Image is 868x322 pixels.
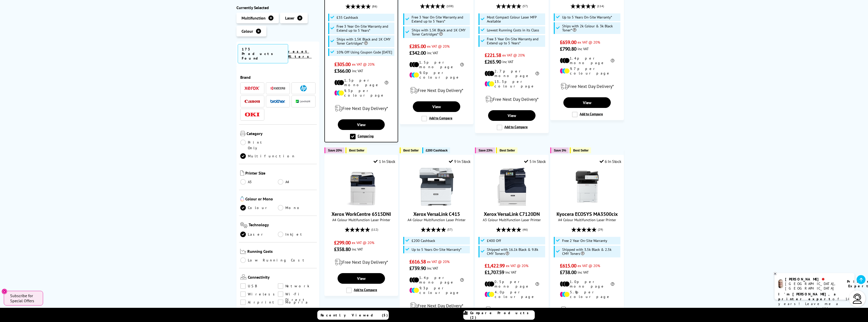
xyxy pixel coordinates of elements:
span: £659.00 [560,39,576,46]
a: Xerox VersaLink C415 [413,211,460,217]
span: Technology [249,222,316,229]
span: £366.00 [334,68,351,74]
a: Wireless [240,292,278,297]
a: OKI [245,111,260,118]
button: Best Seller [400,147,421,153]
img: HP [300,85,307,91]
a: USB [240,283,278,289]
a: Kyocera ECOSYS MA3500cix [568,202,606,207]
span: £299.00 [334,239,350,246]
label: Add to Compare [421,116,452,121]
li: 4.0p per colour page [485,290,539,299]
span: ex VAT @ 20% [578,40,600,45]
span: £221.58 [485,52,501,59]
button: Save 3% [550,147,568,153]
img: Colour or Mono [240,196,244,201]
a: View [563,97,611,108]
span: Running Costs [247,249,316,255]
a: Laser [240,232,278,237]
a: Wi-Fi Direct [278,292,316,297]
span: £790.80 [560,46,576,52]
span: Save 3% [554,148,566,152]
span: £305.00 [334,61,351,68]
a: Canon [245,98,260,105]
a: Kyocera ECOSYS MA3500cix [557,211,618,217]
button: £200 Cashback [422,147,450,153]
span: Free 3 Year On-Site Warranty and Extend up to 5 Years* [487,37,544,45]
label: Add to Compare [346,288,377,293]
img: Running Costs [240,249,246,254]
span: Connectivity [248,275,316,281]
span: ex VAT @ 20% [427,44,450,49]
div: modal_delivery [402,83,471,98]
div: modal_delivery [478,92,546,106]
a: Xerox [245,85,260,91]
span: ex VAT @ 20% [352,240,374,245]
button: Close [2,289,7,294]
span: inc VAT [578,46,589,51]
div: 9 In Stock [449,159,471,164]
a: Xerox VersaLink C7120DN [484,211,540,217]
label: Add to Compare [572,112,603,117]
span: inc VAT [352,247,363,252]
div: [GEOGRAPHIC_DATA], [GEOGRAPHIC_DATA] [785,281,841,291]
span: Lowest Running Costs in its Class [487,28,539,32]
span: £738.00 [560,269,576,276]
li: 5.8p per colour page [560,290,614,299]
a: A3 [240,179,278,185]
span: inc VAT [578,270,589,275]
a: Colour [240,205,278,211]
span: Best Seller [349,148,364,152]
span: £400 Off [487,239,501,243]
a: View [338,273,385,284]
span: Compare Products (2) [470,311,534,320]
span: Best Seller [403,148,419,152]
a: Multifunction [240,153,296,159]
button: Best Seller [570,147,591,153]
li: 9.7p per colour page [560,66,614,75]
span: £200 Cashback [412,239,435,243]
img: Xerox VersaLink C7120DN [493,168,531,206]
span: inc VAT [352,68,363,73]
li: 2.7p per mono page [485,69,539,78]
img: Lexmark [296,100,311,103]
button: Save 23% [475,147,495,153]
button: Best Seller [496,147,518,153]
a: Low Running Cost [240,258,316,263]
a: Kyocera [270,85,285,91]
span: Multifunction [242,15,266,21]
span: Colour or Mono [245,196,316,202]
li: 1.4p per mono page [409,275,464,285]
span: (57) [447,225,452,234]
span: Up to 5 Years On-Site Warranty* [412,248,461,252]
div: [PERSON_NAME] [785,277,841,281]
a: Xerox VersaLink C415 [418,202,456,207]
span: ex VAT @ 20% [506,263,528,268]
span: Most Compact Colour Laser MFP Available [487,15,544,23]
li: 1.5p per mono page [409,60,464,69]
p: of 14 years! Leave me a message and I'll respond ASAP [778,292,851,316]
span: Free 3 Year On-Site Warranty and Extend up to 5 Years* [412,15,469,23]
span: £35 Cashback [337,15,358,20]
span: (108) [447,1,453,11]
div: modal_delivery [553,79,621,93]
div: modal_delivery [327,101,395,116]
span: Ships with 1.5K Black and 1K CMY Toner Cartridges* [412,28,469,36]
img: Canon [245,100,260,103]
a: Xerox WorkCentre 6515DNI [331,211,391,217]
label: Comparing [350,134,374,139]
span: inc VAT [502,59,513,64]
div: modal_delivery [402,299,471,313]
li: 13.3p per colour page [485,79,539,88]
img: ashley-livechat.png [778,279,783,288]
li: 1.4p per mono page [560,56,614,65]
span: Ships with 2k Colour & 3k Black Toner* [562,24,619,32]
div: 6 In Stock [600,159,621,164]
a: Xerox WorkCentre 6515DNI [342,202,380,207]
li: 9.3p per colour page [334,88,389,98]
span: Category [247,131,316,137]
span: ex VAT @ 20% [502,53,525,58]
span: Brand [240,75,316,80]
span: Free 2 Year On-Site Warranty [562,239,607,243]
span: inc VAT [427,50,438,55]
